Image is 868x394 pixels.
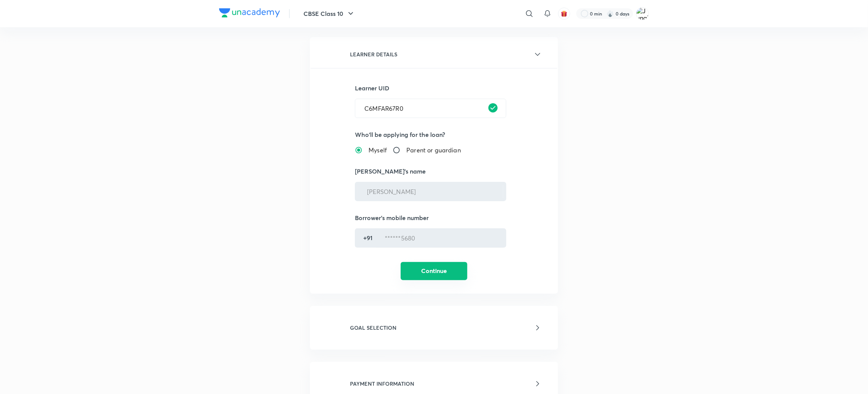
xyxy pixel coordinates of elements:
[355,99,506,118] input: Enter UID here
[561,10,568,17] img: avatar
[299,6,360,21] button: CBSE Class 10
[401,262,467,280] button: Continue
[355,130,513,139] p: Who'll be applying for the loan?
[558,8,570,20] button: avatar
[636,7,649,20] img: Junaid Saleem
[355,84,513,93] p: Learner UID
[350,324,397,332] h6: GOAL SELECTION
[369,146,387,155] span: Myself
[219,8,280,17] img: Company Logo
[355,213,513,222] p: Borrower's mobile number
[607,10,614,17] img: streak
[406,146,461,155] span: Parent or guardian
[376,228,504,248] input: Enter number here
[350,380,414,388] h6: PAYMENT INFORMATION
[363,233,372,242] p: +91
[358,182,503,201] input: Enter full name here
[350,50,397,58] h6: LEARNER DETAILS
[355,167,513,176] p: [PERSON_NAME]'s name
[219,8,280,19] a: Company Logo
